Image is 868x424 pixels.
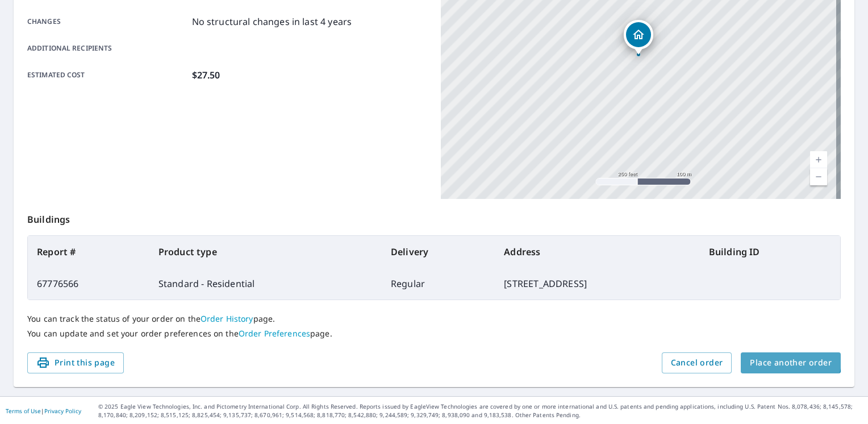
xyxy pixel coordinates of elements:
[810,151,827,168] a: Current Level 17, Zoom In
[28,268,149,300] td: 67776566
[27,43,187,53] p: Additional recipients
[810,168,827,185] a: Current Level 17, Zoom Out
[98,402,862,419] p: © 2025 Eagle View Technologies, Inc. and Pictometry International Corp. All Rights Reserved. Repo...
[192,68,220,82] p: $27.50
[27,329,841,339] p: You can update and set your order preferences on the page.
[27,199,841,235] p: Buildings
[44,407,81,415] a: Privacy Policy
[6,407,41,415] a: Terms of Use
[27,352,124,373] button: Print this page
[6,408,81,414] p: |
[27,15,187,28] p: Changes
[239,328,310,339] a: Order Preferences
[36,356,115,370] span: Print this page
[382,268,495,300] td: Regular
[624,20,653,55] div: Dropped pin, building 1, Residential property, 7154 Montrico Dr Boca Raton, FL 33433
[382,236,495,268] th: Delivery
[27,314,841,324] p: You can track the status of your order on the page.
[149,236,382,268] th: Product type
[28,236,149,268] th: Report #
[192,15,352,28] p: No structural changes in last 4 years
[201,313,253,324] a: Order History
[495,236,699,268] th: Address
[671,356,723,370] span: Cancel order
[149,268,382,300] td: Standard - Residential
[741,352,841,373] button: Place another order
[700,236,840,268] th: Building ID
[662,352,732,373] button: Cancel order
[495,268,699,300] td: [STREET_ADDRESS]
[27,68,187,82] p: Estimated cost
[750,356,832,370] span: Place another order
